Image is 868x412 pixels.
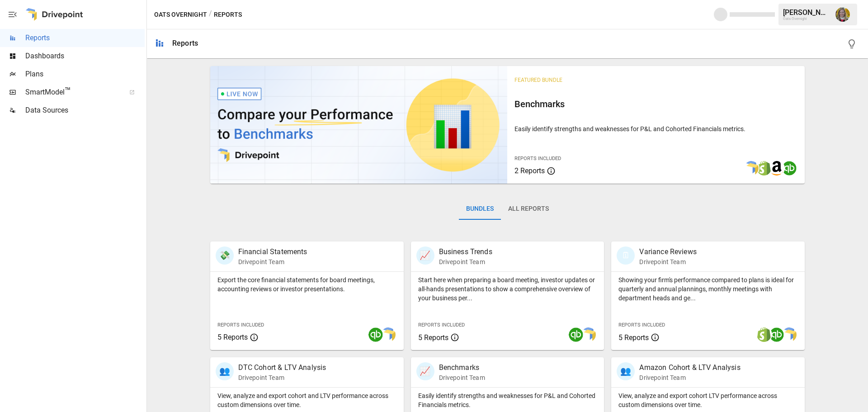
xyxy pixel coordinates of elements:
[368,327,383,342] img: quickbooks
[501,198,556,220] button: All Reports
[25,33,145,43] span: Reports
[835,7,850,22] img: Jackie Ghantous
[514,156,561,161] span: Reports Included
[439,257,492,266] p: Drivepoint Team
[238,373,326,382] p: Drivepoint Team
[172,39,198,47] div: Reports
[154,9,207,20] button: Oats Overnight
[782,161,797,175] img: quickbooks
[618,333,649,342] span: 5 Reports
[439,246,492,257] p: Business Trends
[639,246,696,257] p: Variance Reviews
[514,166,545,175] span: 2 Reports
[216,362,234,380] div: 👥
[238,362,326,373] p: DTC Cohort & LTV Analysis
[439,362,485,373] p: Benchmarks
[757,327,771,342] img: shopify
[639,257,696,266] p: Drivepoint Team
[381,327,396,342] img: smart model
[25,87,119,98] span: SmartModel
[617,362,635,380] div: 👥
[25,105,145,116] span: Data Sources
[238,246,307,257] p: Financial Statements
[514,97,797,111] h6: Benchmarks
[216,246,234,265] div: 💸
[217,333,248,341] span: 5 Reports
[569,327,583,342] img: quickbooks
[581,327,596,342] img: smart model
[769,161,784,175] img: amazon
[514,77,562,83] span: Featured Bundle
[769,327,784,342] img: quickbooks
[783,17,830,21] div: Oats Overnight
[782,327,797,342] img: smart model
[416,362,434,380] div: 📈
[617,246,635,265] div: 🗓
[217,275,396,294] p: Export the core financial statements for board meetings, accounting reviews or investor presentat...
[418,275,597,303] p: Start here when preparing a board meeting, investor updates or all-hands presentations to show a ...
[25,69,145,80] span: Plans
[618,391,797,409] p: View, analyze and export cohort LTV performance across custom dimensions over time.
[217,391,396,409] p: View, analyze and export cohort and LTV performance across custom dimensions over time.
[418,322,465,328] span: Reports Included
[238,257,307,266] p: Drivepoint Team
[757,161,771,175] img: shopify
[830,2,855,27] button: Jackie Ghantous
[783,8,830,17] div: [PERSON_NAME]
[418,391,597,409] p: Easily identify strengths and weaknesses for P&L and Cohorted Financials metrics.
[217,322,264,328] span: Reports Included
[459,198,501,220] button: Bundles
[418,333,448,342] span: 5 Reports
[25,51,145,62] span: Dashboards
[514,124,797,133] p: Easily identify strengths and weaknesses for P&L and Cohorted Financials metrics.
[639,362,740,373] p: Amazon Cohort & LTV Analysis
[618,275,797,303] p: Showing your firm's performance compared to plans is ideal for quarterly and annual plannings, mo...
[209,9,212,20] div: /
[618,322,665,328] span: Reports Included
[744,161,759,175] img: smart model
[416,246,434,265] div: 📈
[65,85,71,97] span: ™
[439,373,485,382] p: Drivepoint Team
[210,66,508,184] img: video thumbnail
[639,373,740,382] p: Drivepoint Team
